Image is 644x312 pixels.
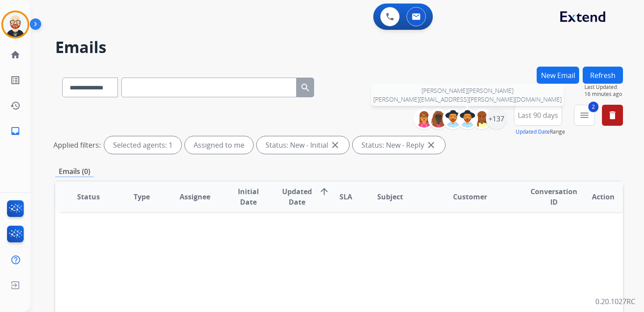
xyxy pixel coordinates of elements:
[55,39,623,56] h2: Emails
[3,12,28,37] img: avatar
[10,126,21,136] mat-icon: inbox
[584,84,623,91] span: Last Updated:
[10,50,21,60] mat-icon: home
[537,67,579,84] button: New Email
[579,110,590,121] mat-icon: menu
[185,136,253,154] div: Assigned to me
[426,140,436,150] mat-icon: close
[518,113,558,117] span: Last 90 days
[10,75,21,85] mat-icon: list_alt
[77,191,100,202] span: Status
[55,166,94,177] p: Emails (0)
[588,102,598,112] span: 2
[514,105,562,126] button: Last 90 days
[453,191,487,202] span: Customer
[516,128,565,135] span: Range
[330,140,340,150] mat-icon: close
[583,67,623,84] button: Refresh
[467,86,513,95] span: [PERSON_NAME]
[570,181,623,212] th: Action
[377,191,403,202] span: Subject
[340,191,352,202] span: SLA
[104,136,181,154] div: Selected agents: 1
[584,91,623,98] span: 16 minutes ago
[257,136,349,154] div: Status: New - Initial
[516,128,550,135] button: Updated Date
[531,186,577,207] span: Conversation ID
[574,105,595,126] button: 2
[319,186,329,197] mat-icon: arrow_upward
[421,86,467,95] span: [PERSON_NAME]
[53,140,101,150] p: Applied filters:
[229,186,267,207] span: Initial Date
[10,100,21,111] mat-icon: history
[282,186,312,207] span: Updated Date
[180,191,210,202] span: Assignee
[300,82,311,93] mat-icon: search
[134,191,150,202] span: Type
[353,136,445,154] div: Status: New - Reply
[607,110,618,121] mat-icon: delete
[595,296,635,307] p: 0.20.1027RC
[486,108,507,129] div: +137
[373,95,562,104] span: [PERSON_NAME][EMAIL_ADDRESS][PERSON_NAME][DOMAIN_NAME]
